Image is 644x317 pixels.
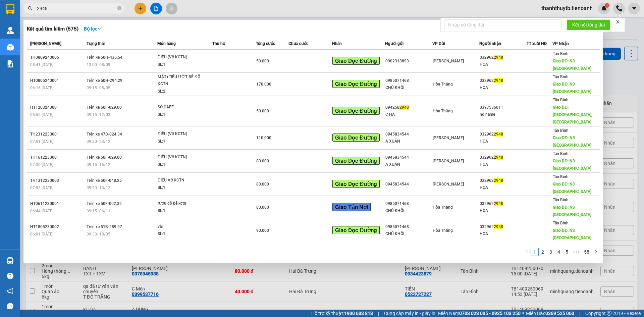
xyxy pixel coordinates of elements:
[480,200,526,207] div: 032962
[480,184,526,191] div: HOA
[385,131,432,138] div: 0945834544
[30,154,85,161] div: TH1612230001
[332,203,371,211] span: Giao Tận Nơi
[30,223,85,230] div: HT1805230002
[527,41,547,46] span: TT xuất HĐ
[30,112,53,117] span: 06:55 [DATE]
[256,41,275,46] span: Tổng cước
[615,19,620,24] span: close
[332,107,380,115] span: Giao Dọc Đường
[256,59,269,63] span: 50.000
[494,132,503,137] span: 2948
[332,57,380,65] span: Giao Dọc Đường
[6,4,14,14] img: logo-vxr
[7,257,14,264] img: warehouse-icon
[385,111,432,118] div: C HÀ
[592,248,600,256] li: Next Page
[480,54,526,61] div: 032962
[523,248,531,256] li: Previous Page
[385,58,432,65] div: 0902318893
[7,44,14,51] img: warehouse-icon
[553,151,569,156] span: Tân Bình
[87,86,110,90] span: 09:15 - 08/05
[87,132,122,137] span: Trên xe 47B-024.34
[385,104,432,111] div: 094258
[332,134,380,142] span: Giao Dọc Đường
[480,230,526,237] div: HOA
[531,248,538,256] a: 1
[444,19,561,30] input: Nhập số tổng đài
[433,205,453,210] span: Hòa Thắng
[480,138,526,145] div: HOA
[553,74,569,79] span: Tân Bình
[117,5,121,12] span: close-circle
[158,111,208,118] div: SL: 1
[158,61,208,68] div: SL: 1
[256,82,271,87] span: 170.000
[30,200,85,207] div: HT0611230001
[30,62,53,67] span: 08:41 [DATE]
[256,182,269,187] span: 80.000
[288,41,308,46] span: Chưa cước
[479,41,501,46] span: Người nhận
[525,249,529,253] span: left
[433,136,464,140] span: [PERSON_NAME]
[433,82,453,87] span: Hòa Thắng
[494,78,503,83] span: 2948
[30,86,53,90] span: 06:16 [DATE]
[552,41,569,46] span: VP Nhận
[87,62,110,67] span: 13:00 - 08/09
[571,248,582,256] li: Next 5 Pages
[78,23,107,34] button: Bộ lọcdown
[87,224,122,229] span: Trên xe 51B-289.97
[433,159,464,163] span: [PERSON_NAME]
[385,223,432,230] div: 0985071468
[385,138,432,145] div: A XUÂN
[553,59,591,71] span: Giao DĐ: N3 [GEOGRAPHIC_DATA]
[433,228,453,233] span: Hòa Thắng
[553,98,569,102] span: Tân Bình
[157,41,176,46] span: Món hàng
[332,157,380,165] span: Giao Dọc Đường
[433,59,464,63] span: [PERSON_NAME]
[30,104,85,111] div: HT1203240001
[158,73,208,88] div: MẬT+TIÊU ƯỚT BỂ ĐỔ KCTN
[385,41,404,46] span: Người gửi
[158,200,208,207] div: rượu đổ bể kctn
[27,25,78,33] h3: Kết quả tìm kiếm ( 575 )
[30,162,53,167] span: 07:30 [DATE]
[553,228,591,240] span: Giao DĐ: N3 [GEOGRAPHIC_DATA]
[87,112,110,117] span: 09:15 - 12/03
[553,198,569,202] span: Tân Bình
[256,205,269,210] span: 80.000
[553,82,591,94] span: Giao DĐ: N3 [GEOGRAPHIC_DATA]
[30,41,61,46] span: [PERSON_NAME]
[385,207,432,214] div: CHÚ KHÔI
[571,248,582,256] span: •••
[158,130,208,138] div: ĐIỀU (Vỡ KCTN)
[567,19,610,30] button: Kết nối tổng đài
[553,51,569,56] span: Tân Bình
[87,78,122,83] span: Trên xe 50H-294.29
[563,248,571,256] li: 5
[555,248,562,256] a: 4
[385,161,432,168] div: A XUÂN
[158,104,208,111] div: SÒ CAFE
[158,243,208,257] div: sầu riêng(đã tư vấn vận chuyển)
[553,174,569,179] span: Tân Bình
[547,248,555,256] li: 3
[158,154,208,161] div: ĐIỀU (Vỡ KCTN)
[480,84,526,91] div: HOA
[480,161,526,168] div: HOA
[592,248,600,256] button: right
[256,109,269,113] span: 50.000
[158,184,208,192] div: SL: 1
[432,41,445,46] span: VP Gửi
[553,205,591,217] span: Giao DĐ: N3 [GEOGRAPHIC_DATA]
[523,248,531,256] button: left
[87,201,122,206] span: Trên xe 50F-002.32
[547,248,554,256] a: 3
[97,27,102,31] span: down
[385,154,432,161] div: 0945834544
[385,181,432,188] div: 0945834544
